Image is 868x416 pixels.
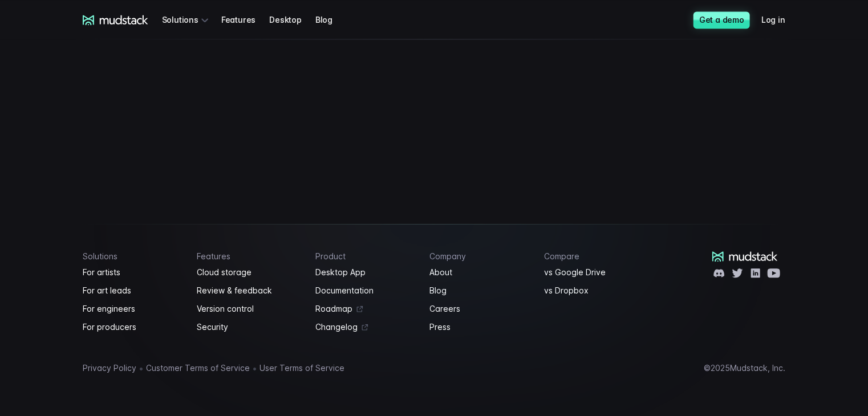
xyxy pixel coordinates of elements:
[269,9,315,30] a: Desktop
[430,320,531,334] a: Press
[83,320,184,334] a: For producers
[162,9,212,30] div: Solutions
[712,251,778,262] a: mudstack logo
[544,251,645,261] h4: Compare
[761,9,799,30] a: Log in
[197,266,302,279] a: Cloud storage
[544,266,645,279] a: vs Google Drive
[197,284,302,297] a: Review & feedback
[221,9,269,30] a: Features
[315,251,416,261] h4: Product
[430,302,531,316] a: Careers
[197,302,302,316] a: Version control
[146,361,250,375] a: Customer Terms of Service
[197,251,302,261] h4: Features
[544,284,645,297] a: vs Dropbox
[430,251,531,261] h4: Company
[83,284,184,297] a: For art leads
[197,320,302,334] a: Security
[83,15,148,25] a: mudstack logo
[83,266,184,279] a: For artists
[252,362,257,374] span: •
[315,284,416,297] a: Documentation
[704,364,785,373] div: © 2025 Mudstack, Inc.
[430,266,531,279] a: About
[83,361,136,375] a: Privacy Policy
[83,302,184,316] a: For engineers
[430,284,531,297] a: Blog
[83,251,184,261] h4: Solutions
[315,266,416,279] a: Desktop App
[139,362,144,374] span: •
[315,320,416,334] a: Changelog
[315,302,416,316] a: Roadmap
[693,11,750,28] a: Get a demo
[259,361,344,375] a: User Terms of Service
[315,9,346,30] a: Blog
